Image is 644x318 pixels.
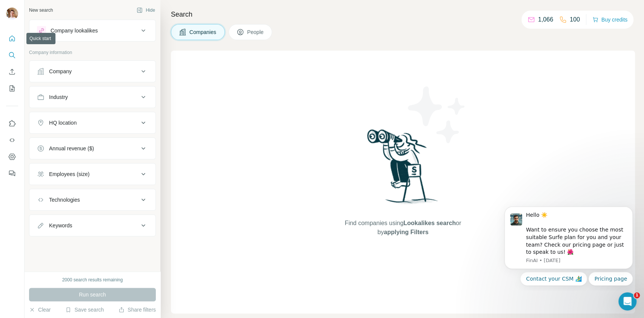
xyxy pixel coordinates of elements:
[49,222,72,229] div: Keywords
[131,5,160,16] button: Hide
[29,88,155,106] button: Industry
[49,145,94,152] div: Annual revenue ($)
[29,216,155,235] button: Keywords
[189,28,217,36] span: Companies
[62,276,123,283] div: 2000 search results remaining
[49,196,80,204] div: Technologies
[29,306,51,313] button: Clear
[29,22,155,40] button: Company lookalikes
[29,165,155,183] button: Employees (size)
[538,15,553,24] p: 1,066
[49,68,72,75] div: Company
[29,114,155,132] button: HQ location
[29,7,53,14] div: New search
[6,133,18,147] button: Use Surfe API
[6,48,18,62] button: Search
[65,306,104,313] button: Save search
[364,127,442,211] img: Surfe Illustration - Woman searching with binoculars
[29,191,155,209] button: Technologies
[634,292,640,298] span: 1
[403,81,471,149] img: Surfe Illustration - Stars
[570,15,580,24] p: 100
[49,93,68,101] div: Industry
[6,32,18,45] button: Quick start
[29,49,156,56] p: Company information
[118,306,156,313] button: Share filters
[51,27,98,34] div: Company lookalikes
[29,139,155,157] button: Annual revenue ($)
[6,82,18,95] button: My lists
[49,170,89,178] div: Employees (size)
[6,8,18,20] img: Avatar
[49,119,77,127] div: HQ location
[343,219,463,237] span: Find companies using or by
[6,65,18,79] button: Enrich CSV
[6,167,18,180] button: Feedback
[493,200,644,290] iframe: Intercom notifications message
[171,9,635,20] h4: Search
[6,150,18,164] button: Dashboard
[6,117,18,130] button: Use Surfe on LinkedIn
[592,14,627,25] button: Buy credits
[618,292,636,310] iframe: Intercom live chat
[403,220,456,226] span: Lookalikes search
[247,28,264,36] span: People
[29,62,155,80] button: Company
[384,229,428,235] span: applying Filters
